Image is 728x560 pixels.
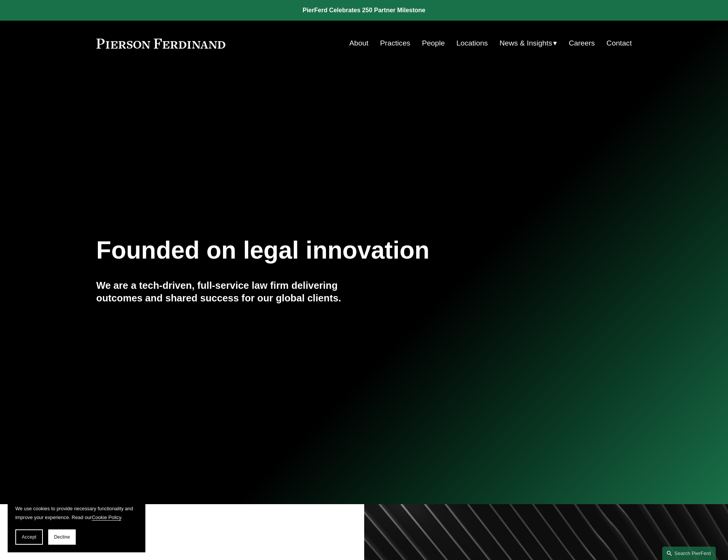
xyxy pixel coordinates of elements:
a: Cookie Policy [92,514,121,520]
a: Search this site [662,547,716,560]
button: Decline [48,529,76,545]
h1: Founded on legal innovation [96,236,543,264]
a: People [422,36,445,50]
a: Practices [380,36,410,50]
a: Careers [569,36,595,50]
button: Accept [15,529,43,545]
section: Cookie banner [8,497,145,552]
span: News & Insights [500,37,552,50]
a: folder dropdown [500,36,557,50]
span: Accept [22,534,36,540]
span: Decline [54,534,70,540]
p: We use cookies to provide necessary functionality and improve your experience. Read our . [15,504,138,522]
a: About [349,36,368,50]
a: Contact [606,36,632,50]
h4: We are a tech-driven, full-service law firm delivering outcomes and shared success for our global... [96,279,364,304]
a: Locations [456,36,488,50]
